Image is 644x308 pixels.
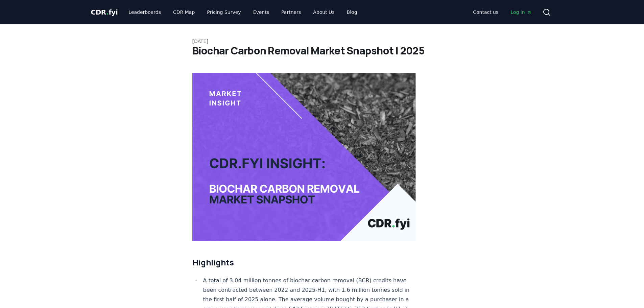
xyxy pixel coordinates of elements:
[192,38,452,45] p: [DATE]
[248,6,275,18] a: Events
[192,45,452,57] h1: Biochar Carbon Removal Market Snapshot | 2025
[192,257,416,268] h2: Highlights
[341,6,363,18] a: Blog
[106,8,109,16] span: .
[201,6,246,18] a: Pricing Survey
[123,6,362,18] nav: Main
[91,8,118,16] span: CDR fyi
[468,6,537,18] nav: Main
[123,6,166,18] a: Leaderboards
[505,6,537,18] a: Log in
[510,9,531,16] span: Log in
[168,6,200,18] a: CDR Map
[276,6,306,18] a: Partners
[468,6,504,18] a: Contact us
[308,6,340,18] a: About Us
[91,7,118,17] a: CDR.fyi
[192,73,416,241] img: blog post image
